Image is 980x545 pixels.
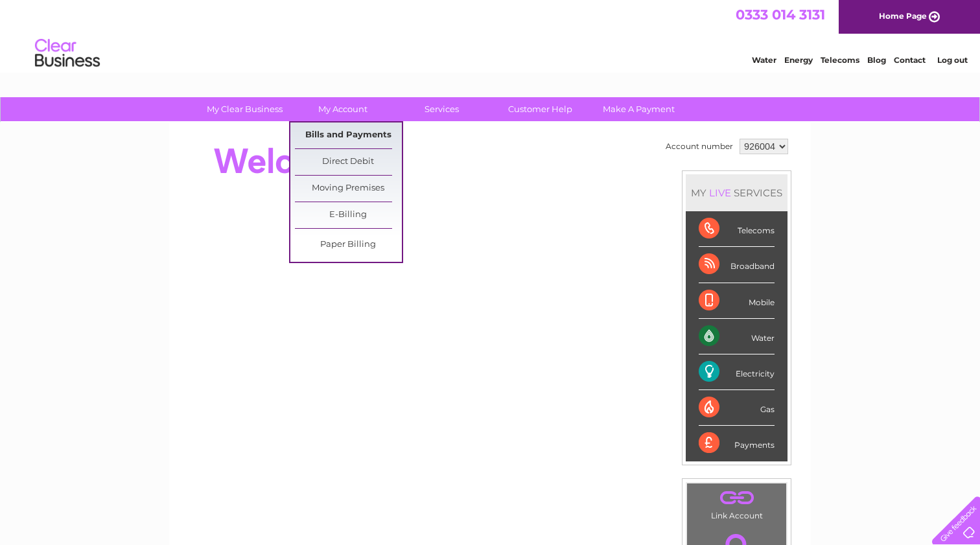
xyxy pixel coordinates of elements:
a: Energy [784,55,813,65]
a: Moving Premises [295,176,402,202]
div: Clear Business is a trading name of Verastar Limited (registered in [GEOGRAPHIC_DATA] No. 3667643... [185,7,797,63]
a: Bills and Payments [295,122,402,148]
div: Telecoms [699,211,775,247]
div: LIVE [706,187,734,199]
a: Services [388,97,495,121]
a: E-Billing [295,202,402,228]
a: Water [752,55,776,65]
div: Electricity [699,354,775,390]
td: Account number [662,135,736,157]
a: Telecoms [821,55,859,65]
a: Paper Billing [295,232,402,258]
div: Payments [699,426,775,461]
a: Direct Debit [295,149,402,175]
a: Contact [894,55,926,65]
a: 0333 014 3131 [736,6,825,23]
a: My Clear Business [191,97,298,121]
div: Gas [699,390,775,426]
a: . [690,487,783,509]
div: Water [699,319,775,354]
a: Blog [867,55,886,65]
div: Broadband [699,247,775,283]
td: Link Account [686,483,787,524]
a: Make A Payment [585,97,692,121]
a: My Account [290,97,397,121]
img: logo.png [34,34,100,73]
a: Customer Help [487,97,594,121]
div: MY SERVICES [686,174,787,211]
div: Mobile [699,283,775,319]
a: Log out [937,55,968,65]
